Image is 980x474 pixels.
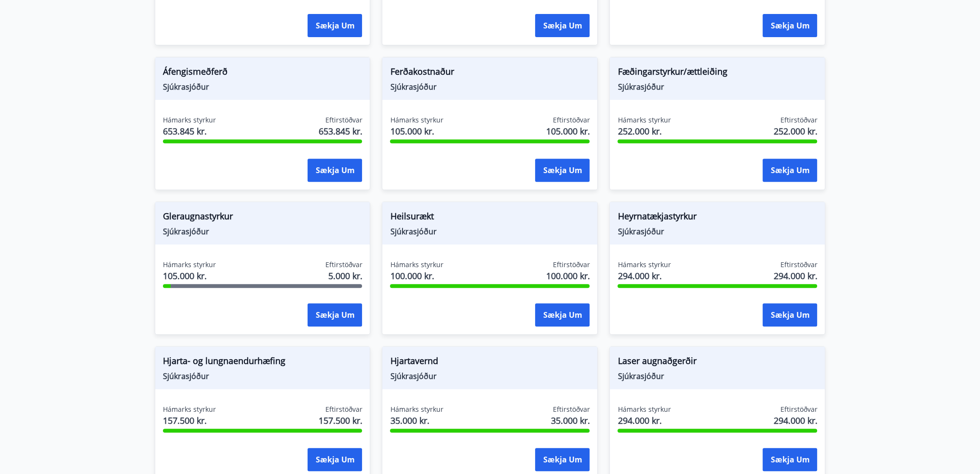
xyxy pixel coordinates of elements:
[318,414,362,427] span: 157.500 kr.
[552,405,590,414] span: Eftirstöðvar
[618,115,671,125] span: Hámarks styrkur
[390,65,590,81] span: Ferðakostnaður
[618,270,671,282] span: 294.000 kr.
[163,270,216,282] span: 105.000 kr.
[618,81,817,92] span: Sjúkrasjóður
[390,414,443,427] span: 35.000 kr.
[390,125,443,137] span: 105.000 kr.
[550,414,590,427] span: 35.000 kr.
[618,354,817,371] span: Laser augnaðgerðir
[763,14,817,37] button: Sækja um
[390,210,590,226] span: Heilsurækt
[390,354,590,371] span: Hjartavernd
[618,210,817,226] span: Heyrnatækjastyrkur
[535,448,590,471] button: Sækja um
[546,270,590,282] span: 100.000 kr.
[390,226,590,237] span: Sjúkrasjóður
[546,125,590,137] span: 105.000 kr.
[780,405,817,414] span: Eftirstöðvar
[763,448,817,471] button: Sækja um
[308,14,362,37] button: Sækja um
[535,159,590,182] button: Sækja um
[618,125,671,137] span: 252.000 kr.
[325,115,362,125] span: Eftirstöðvar
[390,371,590,381] span: Sjúkrasjóður
[308,159,362,182] button: Sækja um
[318,125,362,137] span: 653.845 kr.
[308,303,362,326] button: Sækja um
[618,65,817,81] span: Fæðingarstyrkur/ættleiðing
[390,115,443,125] span: Hámarks styrkur
[618,414,671,427] span: 294.000 kr.
[552,115,590,125] span: Eftirstöðvar
[535,14,590,37] button: Sækja um
[163,226,362,237] span: Sjúkrasjóður
[163,125,216,137] span: 653.845 kr.
[308,448,362,471] button: Sækja um
[163,210,362,226] span: Gleraugnastyrkur
[163,414,216,427] span: 157.500 kr.
[773,414,817,427] span: 294.000 kr.
[390,405,443,414] span: Hámarks styrkur
[773,270,817,282] span: 294.000 kr.
[325,405,362,414] span: Eftirstöðvar
[163,115,216,125] span: Hámarks styrkur
[163,81,362,92] span: Sjúkrasjóður
[618,405,671,414] span: Hámarks styrkur
[763,303,817,326] button: Sækja um
[163,260,216,270] span: Hámarks styrkur
[618,371,817,381] span: Sjúkrasjóður
[163,371,362,381] span: Sjúkrasjóður
[552,260,590,270] span: Eftirstöðvar
[773,125,817,137] span: 252.000 kr.
[163,354,362,371] span: Hjarta- og lungnaendurhæfing
[325,260,362,270] span: Eftirstöðvar
[780,260,817,270] span: Eftirstöðvar
[763,159,817,182] button: Sækja um
[390,260,443,270] span: Hámarks styrkur
[618,226,817,237] span: Sjúkrasjóður
[390,270,443,282] span: 100.000 kr.
[618,260,671,270] span: Hámarks styrkur
[780,115,817,125] span: Eftirstöðvar
[328,270,362,282] span: 5.000 kr.
[390,81,590,92] span: Sjúkrasjóður
[163,405,216,414] span: Hámarks styrkur
[535,303,590,326] button: Sækja um
[163,65,362,81] span: Áfengismeðferð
